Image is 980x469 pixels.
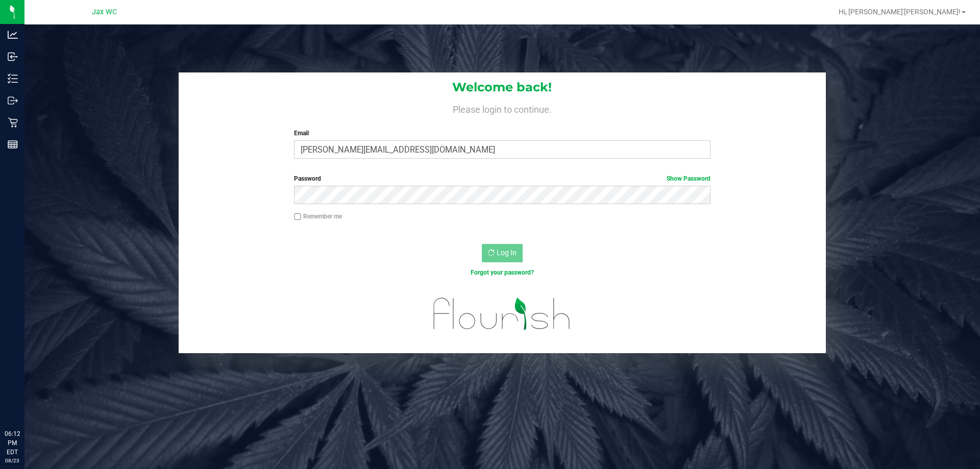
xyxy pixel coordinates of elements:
[5,457,20,464] p: 08/23
[179,102,826,114] h4: Please login to continue.
[8,117,18,128] inline-svg: Retail
[8,95,18,106] inline-svg: Outbound
[839,8,961,16] span: Hi, [PERSON_NAME]'[PERSON_NAME]!
[8,52,18,62] inline-svg: Inbound
[5,429,20,457] p: 06:12 PM EDT
[421,288,583,340] img: flourish_logo.svg
[92,8,117,16] span: Jax WC
[497,249,517,257] span: Log In
[8,73,18,84] inline-svg: Inventory
[667,175,710,182] a: Show Password
[294,212,342,221] label: Remember me
[482,244,523,262] button: Log In
[8,30,18,40] inline-svg: Analytics
[179,81,826,94] h1: Welcome back!
[294,129,710,138] label: Email
[294,175,321,182] span: Password
[471,269,534,276] a: Forgot your password?
[8,139,18,150] inline-svg: Reports
[294,213,301,220] input: Remember me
